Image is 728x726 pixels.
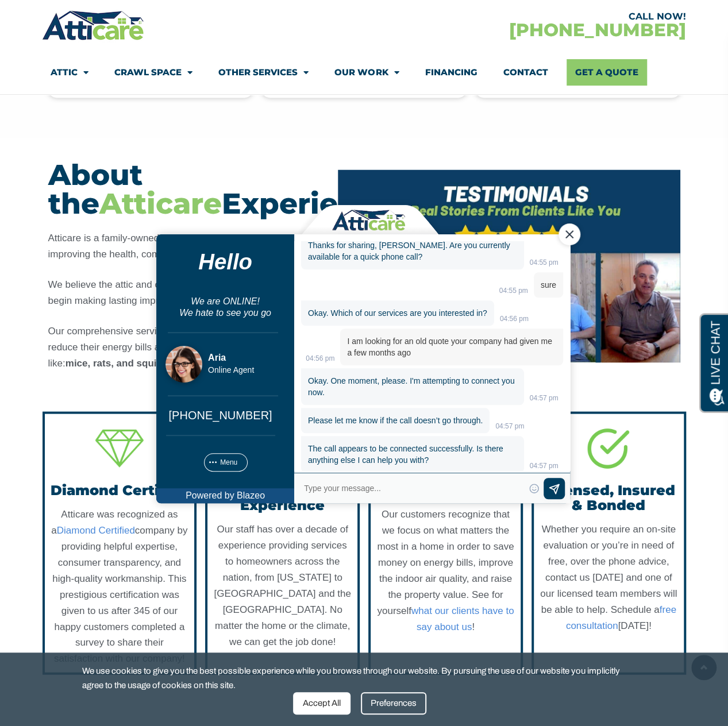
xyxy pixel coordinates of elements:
[99,186,222,221] span: Atticare
[51,482,189,497] h3: Diamond Certified
[540,521,678,633] p: Whether you require an on-site evaluation or you’re in need of free, over the phone advice, conta...
[48,323,326,371] p: Our comprehensive services have helped over 11,000 clients reduce their energy bills and permanen...
[51,59,88,86] a: Attic
[157,240,380,276] p: The call appears to be connected successfully. Is there anything else I can help you with?
[503,59,548,86] a: Contact
[159,284,380,300] textarea: Type your response and press Return or Send
[144,196,584,530] iframe: Chat Exit Popup
[567,59,647,86] a: Get A Quote
[57,524,135,535] a: Diamond Certified
[399,281,421,303] span: Send button
[351,211,380,234] span: 04:57 pm
[48,230,326,262] p: Atticare is a family-owned, nationwide company dedicated to improving the health, comfort, and en...
[411,605,514,632] a: what our clients have to say about us
[48,161,326,218] h3: About the Experience
[566,604,676,631] a: free consultation
[385,287,395,297] span: Select Emoticon
[28,9,93,24] span: Opens a chat window
[48,276,326,308] p: We believe the attic and crawl space are the ideal places to begin making lasting improvements.
[364,12,685,21] div: CALL NOW!
[114,59,192,86] a: Crawl Space
[213,521,352,649] p: Our staff has over a decade of experience providing services to homeowners across the nation, fro...
[425,59,477,86] a: Financing
[51,506,189,666] p: Atticare was recognized as a company by providing helpful expertise, consumer transparency, and h...
[82,664,637,692] span: We use cookies to give you the best possible experience while you browse through our website. By ...
[361,692,426,715] div: Preferences
[376,506,515,634] p: Our customers recognize that we focus on what matters the most in a home in order to save money o...
[51,59,677,86] nav: Menu
[66,357,268,368] strong: mice, rats, and squirrels out of their homes.
[157,211,345,237] p: Please let me know if the call doesn’t go through.
[293,692,350,715] div: Accept All
[334,59,399,86] a: Our Work
[218,59,309,86] a: Other Services
[540,482,678,513] h3: Licensed, Insured & Bonded
[386,240,414,273] span: 04:57 pm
